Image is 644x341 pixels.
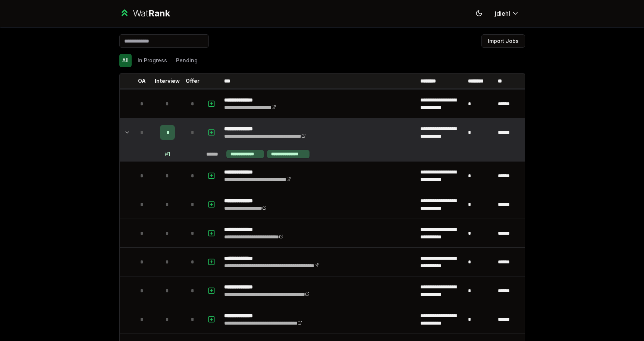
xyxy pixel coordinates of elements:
[148,8,170,19] span: Rank
[138,77,146,85] p: OA
[481,34,525,48] button: Import Jobs
[155,77,180,85] p: Interview
[119,54,132,67] button: All
[495,9,510,18] span: jdiehl
[186,77,200,85] p: Offer
[165,150,170,158] div: # 1
[133,7,170,19] div: Wat
[119,7,170,19] a: WatRank
[135,54,170,67] button: In Progress
[489,7,525,20] button: jdiehl
[173,54,201,67] button: Pending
